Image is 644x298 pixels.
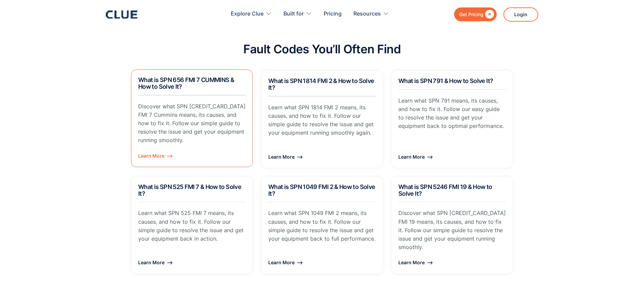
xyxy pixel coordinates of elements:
[268,184,376,197] h2: What is SPN 1049 FMI 2 & How to Solve It?
[261,177,383,274] a: What is SPN 1049 FMI 2 & How to Solve It?Learn what SPN 1049 FMI 2 means, its causes, and how to ...
[398,209,506,251] p: Discover what SPN [CREDIT_CARD_DATA] FMI 19 means, its causes, and how to fix it. Follow our simp...
[454,7,497,21] a: Get Pricing
[268,78,376,91] h2: What is SPN 1814 FMI 2 & How to Solve It?
[391,71,513,168] a: What is SPN 791 & How to Solve It?Learn what SPN 791 means, its causes, and how to fix it. Follow...
[268,103,376,137] p: Learn what SPN 1814 FMI 2 means, its causes, and how to fix it. Follow our simple guide to resolv...
[268,153,376,161] div: Learn More ⟶
[324,3,342,25] a: Pricing
[398,97,506,131] p: Learn what SPN 791 means, its causes, and how to fix it. Follow our easy guide to resolve the iss...
[459,10,484,19] div: Get Pricing
[283,3,312,25] div: Built for
[353,3,381,25] div: Resources
[138,184,246,197] h2: What is SPN 525 FMI 7 & How to Solve It?
[231,3,264,25] div: Explore Clue
[231,3,272,25] div: Explore Clue
[261,71,383,168] a: What is SPN 1814 FMI 2 & How to Solve It?Learn what SPN 1814 FMI 2 means, its causes, and how to ...
[398,153,506,161] div: Learn More ⟶
[398,78,506,84] h2: What is SPN 791 & How to Solve It?
[131,177,253,274] a: What is SPN 525 FMI 7 & How to Solve It?Learn what SPN 525 FMI 7 means, its causes, and how to fi...
[138,102,246,145] p: Discover what SPN [CREDIT_CARD_DATA] FMI 7 Cummins means, its causes, and how to fix it. Follow o...
[398,184,506,197] h2: What is SPN 5246 FMI 19 & How to Solve It?
[283,3,304,25] div: Built for
[391,177,513,274] a: What is SPN 5246 FMI 19 & How to Solve It?Discover what SPN [CREDIT_CARD_DATA] FMI 19 means, its ...
[138,258,246,267] div: Learn More ⟶
[138,152,246,160] div: Learn More ⟶
[243,43,401,56] h2: Fault Codes You’ll Often Find
[484,10,494,19] div: 
[398,258,506,267] div: Learn More ⟶
[131,70,253,167] a: What is SPN 656 FMI 7 CUMMINS & How to Solve It?Discover what SPN [CREDIT_CARD_DATA] FMI 7 Cummin...
[138,77,246,90] h2: What is SPN 656 FMI 7 CUMMINS & How to Solve It?
[268,258,376,267] div: Learn More ⟶
[353,3,389,25] div: Resources
[503,7,538,22] a: Login
[268,209,376,243] p: Learn what SPN 1049 FMI 2 means, its causes, and how to fix it. Follow our simple guide to resolv...
[138,209,246,243] p: Learn what SPN 525 FMI 7 means, its causes, and how to fix it. Follow our simple guide to resolve...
